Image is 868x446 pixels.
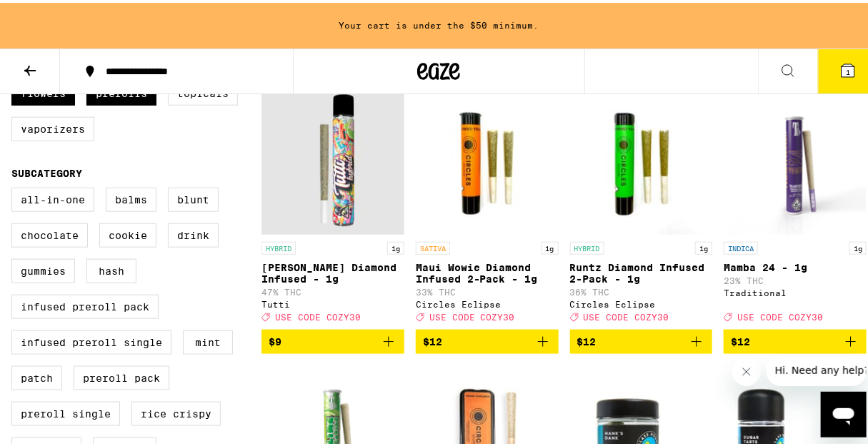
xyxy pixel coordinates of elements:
p: 33% THC [416,285,559,294]
label: Drink [168,221,219,245]
label: Preroll Pack [74,363,169,387]
button: Add to bag [261,327,404,351]
label: Cookie [99,221,156,245]
img: Traditional - Mamba 24 - 1g [724,89,867,232]
p: 36% THC [570,285,713,294]
p: 1g [387,239,404,252]
p: 1g [542,239,559,252]
p: 1g [849,239,867,252]
label: Vaporizers [11,114,94,138]
a: Open page for Maui Wowie Diamond Infused 2-Pack - 1g from Circles Eclipse [416,89,559,326]
button: Add to bag [416,327,559,351]
span: Hi. Need any help? [9,10,103,21]
span: $9 [269,333,281,345]
label: All-In-One [11,185,94,209]
a: Open page for Runtz Diamond Infused 2-Pack - 1g from Circles Eclipse [570,89,713,326]
label: Preroll Single [11,399,120,423]
span: USE CODE COZY30 [584,310,669,320]
label: Balms [106,185,156,209]
span: USE CODE COZY30 [737,310,823,320]
p: INDICA [724,239,758,252]
div: Tutti [261,297,404,306]
span: USE CODE COZY30 [429,310,515,320]
button: Add to bag [570,327,713,351]
label: Gummies [11,256,75,280]
span: $12 [577,333,597,345]
p: 23% THC [724,273,867,283]
label: Chocolate [11,221,88,245]
p: HYBRID [570,239,604,252]
button: Add to bag [724,327,867,351]
p: Mamba 24 - 1g [724,259,867,270]
span: USE CODE COZY30 [275,310,361,320]
label: Mint [183,328,233,352]
span: $12 [731,333,750,345]
div: Traditional [724,285,867,295]
img: Tutti - Cali Haze Diamond Infused - 1g [261,89,404,232]
span: $12 [423,333,442,345]
label: Infused Preroll Pack [11,292,159,316]
span: 1 [846,65,850,74]
a: Open page for Cali Haze Diamond Infused - 1g from Tutti [261,89,404,326]
iframe: Close message [732,355,761,383]
p: SATIVA [416,239,450,252]
label: Patch [11,363,62,387]
legend: Subcategory [11,165,82,176]
img: Circles Eclipse - Runtz Diamond Infused 2-Pack - 1g [570,89,713,232]
p: HYBRID [261,239,296,252]
label: Blunt [168,185,219,209]
p: [PERSON_NAME] Diamond Infused - 1g [261,259,404,282]
p: 47% THC [261,285,404,294]
div: Circles Eclipse [570,297,713,306]
label: Rice Crispy [131,399,221,423]
iframe: Button to launch messaging window [821,389,867,435]
label: Hash [86,256,136,280]
a: Open page for Mamba 24 - 1g from Traditional [724,89,867,326]
div: Circles Eclipse [416,297,559,306]
p: Runtz Diamond Infused 2-Pack - 1g [570,259,713,282]
label: Infused Preroll Single [11,328,171,352]
img: Circles Eclipse - Maui Wowie Diamond Infused 2-Pack - 1g [416,89,559,232]
iframe: Message from company [767,352,867,383]
p: 1g [695,239,712,252]
p: Maui Wowie Diamond Infused 2-Pack - 1g [416,259,559,282]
